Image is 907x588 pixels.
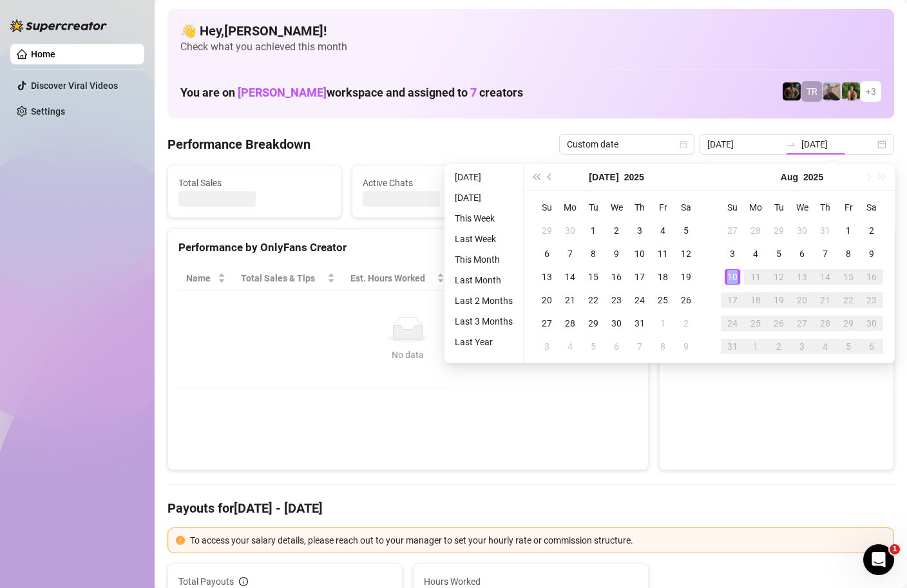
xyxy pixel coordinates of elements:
img: Trent [783,82,801,100]
span: + 3 [866,84,876,99]
span: Custom date [567,135,687,154]
span: Total Sales [178,176,330,190]
input: End date [801,137,875,151]
div: To access your salary details, please reach out to your manager to set your hourly rate or commis... [190,533,886,547]
span: swap-right [786,139,796,149]
span: TR [807,84,817,99]
span: to [786,139,796,149]
th: Chat Conversion [535,266,638,291]
span: Active Chats [363,176,515,190]
th: Sales / Hour [452,266,535,291]
h4: 👋 Hey, [PERSON_NAME] ! [180,22,881,40]
span: Check what you achieved this month [180,40,881,54]
th: Total Sales & Tips [233,266,342,291]
th: Name [178,266,233,291]
iframe: Intercom live chat [863,544,894,575]
div: Est. Hours Worked [350,271,435,285]
img: logo-BBDzfeDw.svg [10,19,107,32]
span: calendar [680,140,687,148]
span: info-circle [239,577,248,586]
span: 7 [470,86,477,99]
span: Messages Sent [547,176,699,190]
span: 1 [890,544,900,555]
img: LC [823,82,841,100]
img: Nathaniel [842,82,860,100]
div: Performance by OnlyFans Creator [178,239,638,256]
div: No data [191,348,625,362]
a: Discover Viral Videos [31,81,118,91]
a: Home [31,49,55,59]
span: exclamation-circle [176,536,185,545]
h4: Payouts for [DATE] - [DATE] [167,499,894,517]
div: Sales by OnlyFans Creator [670,239,883,256]
span: Chat Conversion [543,271,620,285]
span: Total Sales & Tips [241,271,324,285]
span: Name [186,271,215,285]
span: Sales / Hour [460,271,517,285]
h1: You are on workspace and assigned to creators [180,86,523,100]
h4: Performance Breakdown [167,135,310,153]
span: [PERSON_NAME] [238,86,327,99]
a: Settings [31,106,65,117]
input: Start date [707,137,781,151]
